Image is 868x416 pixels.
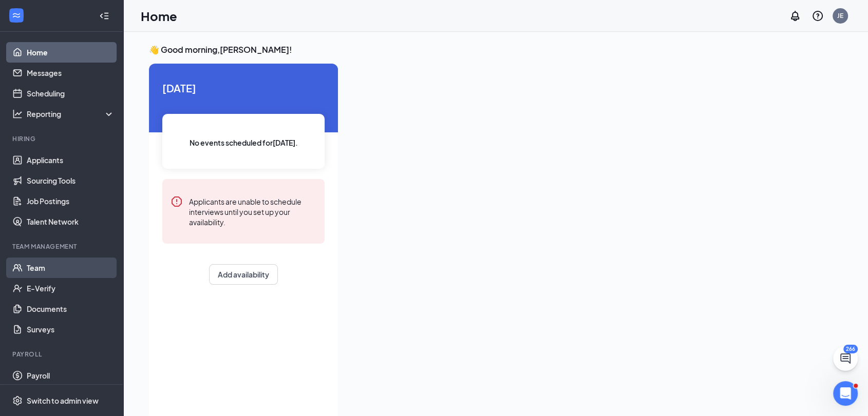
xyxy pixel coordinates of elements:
svg: ChatActive [839,352,852,365]
div: Reporting [27,109,115,119]
div: Payroll [12,350,112,359]
div: JE [837,11,843,20]
button: Add availability [209,264,278,285]
h1: Home [141,7,177,25]
div: 266 [843,345,858,353]
a: Payroll [27,365,115,386]
span: [DATE] [162,80,325,96]
svg: WorkstreamLogo [11,10,22,21]
a: Scheduling [27,83,115,104]
svg: Error [171,195,183,208]
a: E-Verify [27,278,115,299]
h3: 👋 Good morning, [PERSON_NAME] ! [149,44,842,55]
a: Job Postings [27,191,115,211]
button: ChatActive [833,346,858,371]
div: Switch to admin view [27,395,99,406]
div: Team Management [12,242,112,251]
div: Applicants are unable to schedule interviews until you set up your availability. [189,195,316,227]
a: Applicants [27,150,115,170]
a: Home [27,42,115,63]
span: No events scheduled for [DATE] . [190,137,298,148]
svg: Collapse [99,11,109,21]
div: Hiring [12,134,112,143]
svg: Notifications [789,10,801,22]
a: Sourcing Tools [27,170,115,191]
a: Talent Network [27,211,115,232]
a: Documents [27,299,115,319]
svg: QuestionInfo [812,10,824,22]
a: Surveys [27,319,115,340]
svg: Settings [12,395,23,406]
iframe: Intercom live chat [833,381,858,406]
svg: Analysis [12,109,23,119]
a: Team [27,257,115,278]
a: Messages [27,63,115,83]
